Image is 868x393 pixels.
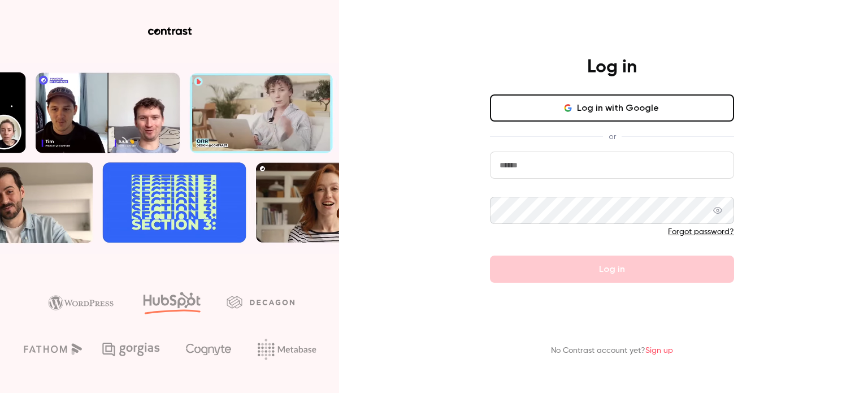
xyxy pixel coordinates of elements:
[490,94,734,122] button: Log in with Google
[227,296,294,308] img: decagon
[603,131,622,142] span: or
[668,228,734,236] a: Forgot password?
[551,345,673,357] p: No Contrast account yet?
[587,56,637,79] h4: Log in
[645,347,673,355] a: Sign up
